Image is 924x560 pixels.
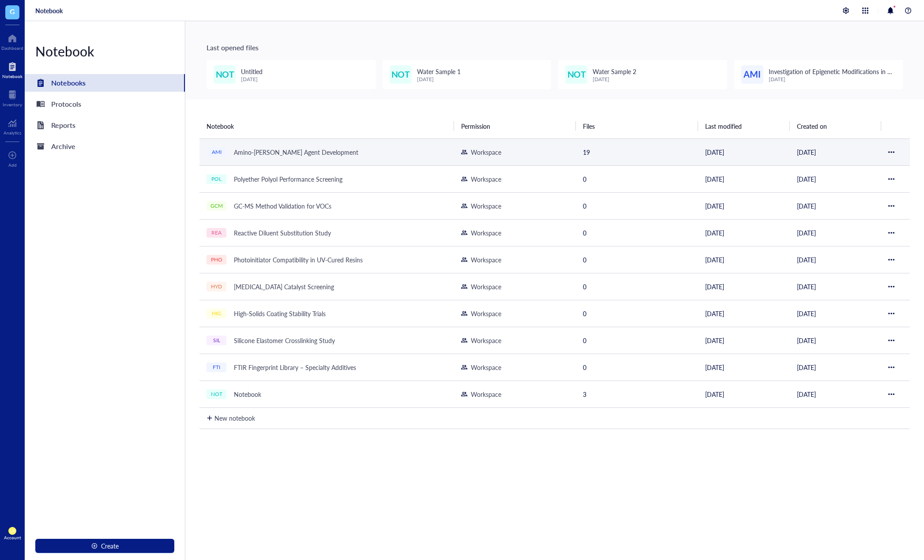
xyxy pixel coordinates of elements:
td: 19 [576,138,698,165]
div: Photoinitiator Compatibility in UV-Cured Resins [230,254,367,266]
a: Archive [25,138,185,155]
div: Workspace [471,174,501,184]
td: [DATE] [698,327,790,354]
div: Workspace [471,147,501,157]
td: 0 [576,246,698,273]
div: Workspace [471,336,501,345]
td: [DATE] [698,192,790,219]
div: [DATE] [417,76,461,82]
th: Last modified [698,114,790,138]
td: [DATE] [790,192,882,219]
div: Notebook [2,74,23,79]
a: Reports [25,116,185,134]
div: Protocols [51,98,81,110]
span: Water Sample 1 [417,67,461,76]
span: NOT [215,68,234,82]
a: Analytics [4,116,21,135]
td: [DATE] [698,219,790,246]
a: Inventory [3,88,22,107]
td: [DATE] [698,165,790,192]
a: Notebook [35,7,63,15]
div: [DATE] [593,76,636,82]
th: Created on [790,114,882,138]
span: NOT [567,68,586,82]
div: Reports [51,119,75,131]
a: Notebook [2,60,23,79]
td: [DATE] [698,138,790,165]
div: New notebook [214,413,255,423]
div: Polyether Polyol Performance Screening [230,173,346,185]
div: Workspace [471,255,501,265]
td: [DATE] [790,165,882,192]
a: Protocols [25,95,185,113]
td: 0 [576,192,698,219]
span: AMI [744,67,761,81]
div: Inventory [3,102,22,107]
th: Files [576,114,698,138]
td: 0 [576,219,698,246]
div: High-Solids Coating Stability Trials [230,307,330,320]
div: Last opened files [207,42,903,53]
td: [DATE] [790,327,882,354]
td: 3 [576,381,698,407]
td: 0 [576,273,698,300]
div: Amino-[PERSON_NAME] Agent Development [230,146,362,158]
td: [DATE] [790,300,882,327]
td: [DATE] [698,381,790,407]
th: Permission [454,114,576,138]
div: FTIR Fingerprint Library – Specialty Additives [230,361,360,373]
span: NOT [391,68,410,82]
div: Workspace [471,362,501,372]
div: Archive [51,140,75,153]
span: Create [101,542,119,549]
span: G [10,6,15,17]
div: [MEDICAL_DATA] Catalyst Screening [230,280,338,293]
td: [DATE] [790,381,882,407]
div: Workspace [471,309,501,318]
div: Analytics [4,130,21,135]
div: Workspace [471,282,501,291]
td: [DATE] [698,273,790,300]
div: GC-MS Method Validation for VOCs [230,200,335,212]
span: Investigation of Epigenetic Modifications in [MEDICAL_DATA] Tumor Samplesitled [769,67,892,86]
div: Notebooks [51,77,86,89]
td: [DATE] [790,219,882,246]
td: 0 [576,327,698,354]
td: 0 [576,354,698,381]
div: Reactive Diluent Substitution Study [230,227,335,239]
td: [DATE] [790,273,882,300]
button: Create [35,539,174,553]
div: Silicone Elastomer Crosslinking Study [230,334,339,347]
td: [DATE] [698,300,790,327]
span: LR [10,528,15,534]
a: Notebooks [25,74,185,92]
div: Workspace [471,228,501,238]
div: Dashboard [1,45,23,51]
div: Workspace [471,201,501,211]
td: [DATE] [698,246,790,273]
th: Notebook [199,114,454,138]
td: [DATE] [790,246,882,273]
div: Account [4,535,21,540]
div: Add [8,162,17,168]
td: 0 [576,300,698,327]
td: [DATE] [698,354,790,381]
a: Dashboard [1,31,23,51]
td: [DATE] [790,354,882,381]
span: Water Sample 2 [593,67,636,76]
td: 0 [576,165,698,192]
div: Notebook [230,388,265,400]
div: [DATE] [241,76,263,82]
div: Workspace [471,389,501,399]
div: Notebook [25,42,185,60]
span: Untitled [241,67,263,76]
div: [DATE] [769,76,896,82]
td: [DATE] [790,138,882,165]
